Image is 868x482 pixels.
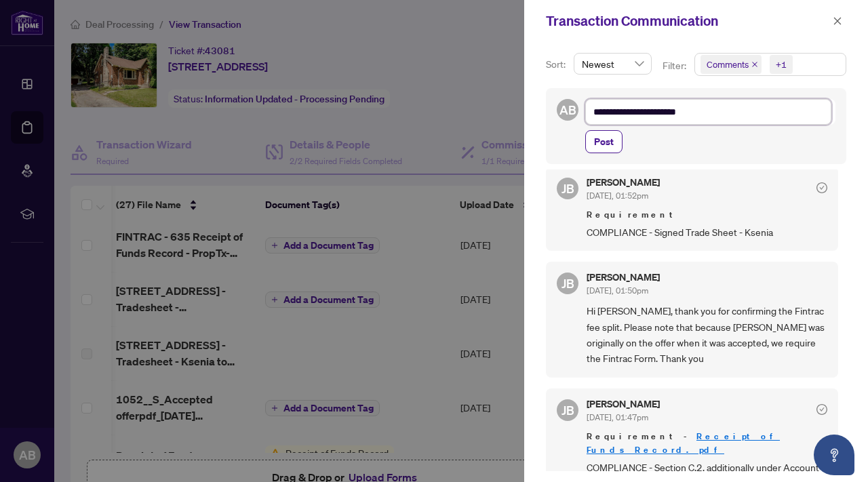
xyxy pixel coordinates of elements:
a: Receipt of Funds Record.pdf [587,430,780,456]
span: Post [594,131,614,153]
span: JB [561,274,574,293]
h5: [PERSON_NAME] [587,178,660,187]
p: Sort: [546,57,568,72]
div: Transaction Communication [546,11,829,31]
span: check-circle [816,404,827,415]
p: Filter: [663,58,688,73]
div: +1 [776,58,787,71]
span: Comments [707,58,749,71]
span: AB [559,100,576,119]
span: [DATE], 01:50pm [587,285,648,296]
button: Open asap [814,435,854,475]
span: JB [561,401,574,420]
button: Post [585,130,623,153]
h5: [PERSON_NAME] [587,399,660,409]
h5: [PERSON_NAME] [587,273,660,282]
span: COMPLIANCE - Signed Trade Sheet - Ksenia [587,224,827,240]
span: Requirement - [587,430,827,457]
span: close [833,16,842,26]
span: Hi [PERSON_NAME], thank you for confirming the Fintrac fee split. Please note that because [PERSO... [587,303,827,367]
span: [DATE], 01:47pm [587,412,648,422]
span: close [751,61,758,68]
span: JB [561,179,574,198]
span: Newest [582,54,644,74]
span: Requirement [587,208,827,222]
span: [DATE], 01:52pm [587,190,648,201]
span: Comments [701,55,762,74]
span: check-circle [816,182,827,193]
